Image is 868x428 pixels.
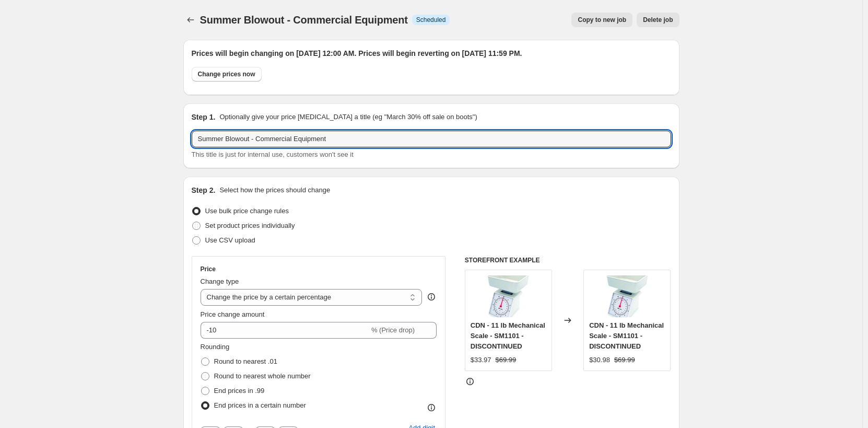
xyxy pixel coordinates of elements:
[214,372,311,380] span: Round to nearest whole number
[614,355,635,365] strike: $69.99
[637,13,679,27] button: Delete job
[201,343,230,351] span: Rounding
[214,387,265,395] span: End prices in .99
[426,292,437,302] div: help
[183,13,198,27] button: Price change jobs
[201,265,216,273] h3: Price
[200,14,408,26] span: Summer Blowout - Commercial Equipment
[192,131,671,147] input: 30% off holiday sale
[219,112,477,122] p: Optionally give your price [MEDICAL_DATA] a title (eg "March 30% off sale on boots")
[606,275,648,317] img: CDN-11-lb-Mechanical-Scale-SM1101-DISCONTINUED_80x.jpg
[192,151,354,158] span: This title is just for internal use, customers won't see it
[571,13,632,27] button: Copy to new job
[192,185,216,195] h2: Step 2.
[201,310,265,318] span: Price change amount
[471,321,545,350] span: CDN - 11 lb Mechanical Scale - SM1101 - DISCONTINUED
[487,275,529,317] img: CDN-11-lb-Mechanical-Scale-SM1101-DISCONTINUED_80x.jpg
[192,112,216,122] h2: Step 1.
[219,185,330,195] p: Select how the prices should change
[371,326,415,334] span: % (Price drop)
[471,355,491,365] div: $33.97
[214,357,277,365] span: Round to nearest .01
[578,16,626,24] span: Copy to new job
[643,16,673,24] span: Delete job
[416,16,446,24] span: Scheduled
[192,67,262,82] button: Change prices now
[205,236,255,244] span: Use CSV upload
[496,355,517,365] strike: $69.99
[465,256,671,264] h6: STOREFRONT EXAMPLE
[192,48,671,59] h2: Prices will begin changing on [DATE] 12:00 AM. Prices will begin reverting on [DATE] 11:59 PM.
[589,355,610,365] div: $30.98
[205,207,289,215] span: Use bulk price change rules
[589,321,664,350] span: CDN - 11 lb Mechanical Scale - SM1101 - DISCONTINUED
[205,222,295,229] span: Set product prices individually
[214,401,306,409] span: End prices in a certain number
[201,322,369,339] input: -15
[201,277,239,285] span: Change type
[198,70,255,78] span: Change prices now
